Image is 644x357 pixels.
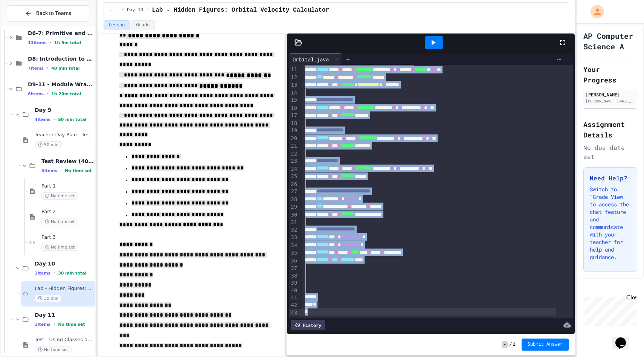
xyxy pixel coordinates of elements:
[127,7,143,13] span: Day 10
[289,165,298,173] div: 24
[28,30,94,37] span: D6-7: Primitive and Object Types
[583,143,637,161] div: No due date set
[289,135,298,142] div: 20
[586,91,635,98] div: [PERSON_NAME]
[53,321,55,327] span: •
[35,117,50,122] span: 4 items
[289,55,333,63] div: Orbital.java
[289,104,298,112] div: 16
[51,92,81,96] span: 1h 20m total
[586,98,635,104] div: [PERSON_NAME][EMAIL_ADDRESS][PERSON_NAME][DOMAIN_NAME]
[289,188,298,195] div: 27
[289,287,298,294] div: 40
[3,3,52,48] div: Chat with us now!Close
[41,209,94,215] span: Part 2
[289,234,298,241] div: 33
[583,64,637,85] h2: Your Progress
[289,157,298,165] div: 23
[110,7,118,13] span: ...
[41,244,78,251] span: No time set
[289,66,298,73] div: 11
[36,9,71,17] span: Back to Teams
[590,186,631,261] p: Switch to "Grade View" to access the chat feature and communicate with your teacher for help and ...
[41,234,94,241] span: Part 3
[289,309,298,317] div: 43
[583,119,637,140] h2: Assignment Details
[35,132,94,138] span: Teacher Day Plan - Teacher Only
[289,279,298,287] div: 39
[58,271,86,276] span: 30 min total
[291,320,325,330] div: History
[51,66,79,71] span: 40 min total
[35,271,50,276] span: 1 items
[47,91,48,97] span: •
[289,242,298,249] div: 34
[28,81,94,88] span: D9-11 - Module Wrap Up
[289,120,298,127] div: 18
[289,150,298,158] div: 22
[289,53,342,65] div: Orbital.java
[41,218,78,225] span: No time set
[509,342,512,348] span: /
[41,158,94,165] span: Test Review (40 mins)
[289,96,298,104] div: 15
[35,107,94,113] span: Day 9
[50,40,51,46] span: •
[35,285,94,292] span: Lab - Hidden Figures: Orbital Velocity Calculator
[35,141,62,148] span: 50 min
[58,322,85,327] span: No time set
[513,342,515,348] span: 1
[28,92,44,96] span: 6 items
[590,174,631,183] h3: Need Help?
[583,3,606,20] div: My Account
[146,7,149,13] span: /
[131,20,155,30] button: Grade
[289,302,298,309] div: 42
[35,346,72,353] span: No time set
[528,342,563,348] span: Submit Answer
[289,219,298,226] div: 31
[502,341,508,348] span: -
[522,339,569,351] button: Submit Answer
[289,265,298,272] div: 37
[35,337,94,343] span: Test - Using Classes and Objects
[289,81,298,89] div: 13
[289,127,298,134] div: 19
[289,112,298,119] div: 17
[289,211,298,219] div: 30
[58,117,86,122] span: 50 min total
[581,294,636,326] iframe: chat widget
[104,20,130,30] button: Lesson
[60,168,62,174] span: •
[35,260,94,267] span: Day 10
[289,272,298,280] div: 38
[35,322,50,327] span: 1 items
[7,5,89,21] button: Back to Teams
[583,31,637,52] h1: AP Computer Science A
[28,66,44,71] span: 7 items
[289,142,298,150] div: 21
[53,116,55,122] span: •
[289,196,298,203] div: 28
[289,74,298,81] div: 12
[41,192,78,200] span: No time set
[35,295,62,302] span: 30 min
[35,311,94,318] span: Day 11
[289,173,298,180] div: 25
[41,168,57,173] span: 3 items
[53,270,55,276] span: •
[289,294,298,302] div: 41
[289,257,298,265] div: 36
[41,183,94,189] span: Part 1
[28,40,47,45] span: 13 items
[121,7,124,13] span: /
[54,40,81,45] span: 1h 5m total
[289,89,298,97] div: 14
[65,168,92,173] span: No time set
[289,203,298,211] div: 29
[47,65,48,71] span: •
[28,55,94,62] span: D8: Introduction to Algorithms
[289,226,298,234] div: 32
[289,249,298,257] div: 35
[612,327,636,349] iframe: chat widget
